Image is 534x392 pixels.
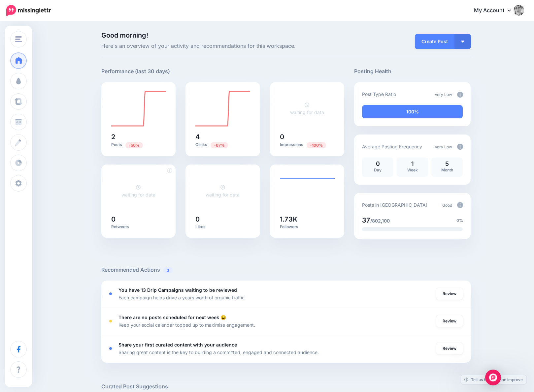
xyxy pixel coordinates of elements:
[111,216,166,223] h5: 0
[195,142,250,148] p: Clicks
[407,167,418,172] span: Week
[290,102,324,115] a: waiting for data
[280,224,335,229] p: Followers
[125,142,143,148] span: Previous period: 4
[195,224,250,229] p: Likes
[441,167,453,172] span: Month
[109,347,112,350] div: <div class='status-dot small red margin-right'></div>Error
[101,67,170,75] h5: Performance (last 30 days)
[101,42,345,50] span: Here's an overview of your activity and recommendations for this workspace.
[101,382,471,391] h5: Curated Post Suggestions
[118,294,246,301] p: Each campaign helps drive a years worth of organic traffic.
[195,216,250,223] h5: 0
[374,167,382,172] span: Day
[206,184,240,197] a: waiting for data
[6,5,51,16] img: Missinglettr
[362,216,370,224] span: 37
[436,343,463,354] a: Review
[111,142,166,148] p: Posts
[442,203,452,208] span: Good
[370,218,390,224] span: /802,100
[467,3,524,19] a: My Account
[435,161,459,167] p: 5
[109,320,112,322] div: <div class='status-dot small red margin-right'></div>Error
[435,92,452,97] span: Very Low
[456,217,463,224] span: 0%
[362,90,396,98] p: Post Type Ratio
[111,224,166,229] p: Retweets
[461,41,464,43] img: arrow-down-white.png
[118,321,255,329] p: Keep your social calendar topped up to maximise engagement.
[280,134,335,140] h5: 0
[461,375,526,384] a: Tell us how we can improve
[118,315,226,320] b: There are no posts scheduled for next week 😩
[118,287,237,293] b: You have 13 Drip Campaigns waiting to be reviewed
[362,201,427,209] p: Posts in [GEOGRAPHIC_DATA]
[485,370,501,385] div: Open Intercom Messenger
[118,348,319,356] p: Sharing great content is the key to building a committed, engaged and connected audience.
[435,144,452,149] span: Very Low
[280,216,335,223] h5: 1.73K
[280,142,335,148] p: Impressions
[354,67,471,75] h5: Posting Health
[457,202,463,208] img: info-circle-grey.png
[195,134,250,140] h5: 4
[400,161,425,167] p: 1
[436,315,463,327] a: Review
[109,292,112,295] div: <div class='status-dot small red margin-right'></div>Error
[307,142,326,148] span: Previous period: 72
[163,267,173,273] span: 3
[457,144,463,150] img: info-circle-grey.png
[118,342,237,347] b: Share your first curated content with your audience
[362,105,463,118] div: 100% of your posts in the last 30 days have been from Drip Campaigns
[457,92,463,98] img: info-circle-grey.png
[111,134,166,140] h5: 2
[362,143,422,150] p: Average Posting Frequency
[15,36,22,42] img: menu.png
[415,34,454,49] a: Create Post
[121,184,155,197] a: waiting for data
[365,161,390,167] p: 0
[436,288,463,300] a: Review
[211,142,228,148] span: Previous period: 12
[101,266,471,274] h5: Recommended Actions
[101,31,148,39] span: Good morning!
